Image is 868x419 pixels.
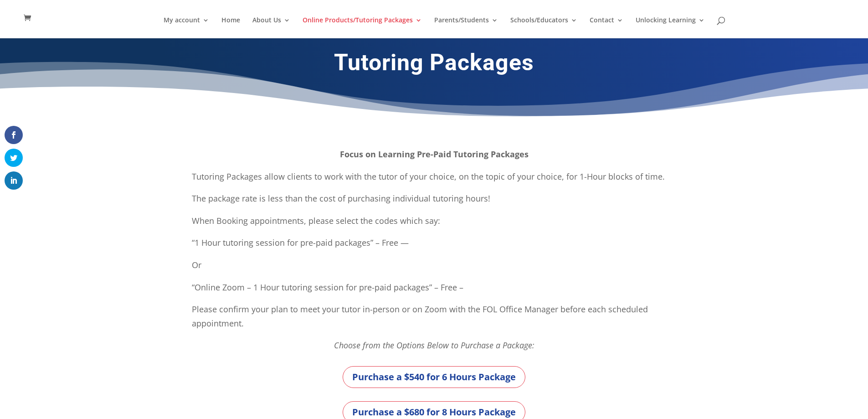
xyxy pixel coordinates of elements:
[192,214,677,236] p: When Booking appointments, please select the codes which say:
[434,17,498,38] a: Parents/Students
[192,302,677,338] p: Please confirm your plan to meet your tutor in-person or on Zoom with the FOL Office Manager befo...
[340,149,529,160] strong: Focus on Learning Pre-Paid Tutoring Packages
[192,236,677,258] p: “1 Hour tutoring session for pre-paid packages” – Free —
[192,170,677,192] p: Tutoring Packages allow clients to work with the tutor of your choice, on the topic of your choic...
[303,17,422,38] a: Online Products/Tutoring Packages
[590,17,623,38] a: Contact
[636,17,705,38] a: Unlocking Learning
[334,340,534,351] em: Choose from the Options Below to Purchase a Package:
[343,366,525,388] a: Purchase a $540 for 6 Hours Package
[221,17,240,38] a: Home
[510,17,577,38] a: Schools/Educators
[188,49,680,81] h1: Tutoring Packages
[192,258,677,280] p: Or
[192,191,677,214] p: The package rate is less than the cost of purchasing individual tutoring hours!
[192,280,677,303] p: “Online Zoom – 1 Hour tutoring session for pre-paid packages” – Free –
[252,17,290,38] a: About Us
[164,17,209,38] a: My account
